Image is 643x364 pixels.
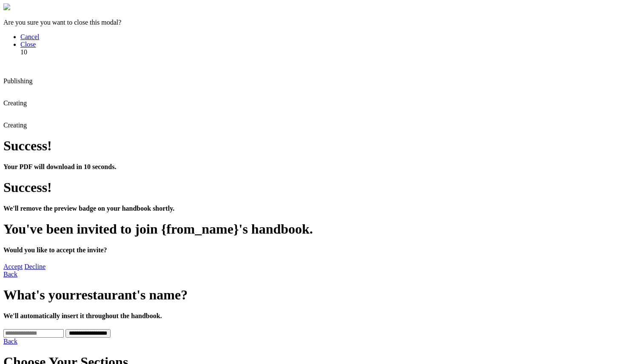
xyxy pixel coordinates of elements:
span: Creating [3,99,27,107]
h1: Success! [3,180,640,195]
span: 10 [20,48,27,56]
h1: Success! [3,138,640,154]
h1: What's your 's name? [3,287,640,303]
p: Are you sure you want to close this modal? [3,19,640,26]
h4: Would you like to accept the invite? [3,246,640,254]
a: Back [3,338,17,345]
span: Creating [3,121,27,129]
h4: Your PDF will download in 10 seconds. [3,163,640,171]
span: restaurant [76,287,137,302]
a: Decline [24,263,46,270]
h4: We'll automatically insert it throughout the handbook. [3,312,640,320]
img: close-modal.svg [3,3,10,10]
h4: We'll remove the preview badge on your handbook shortly. [3,205,640,212]
span: Publishing [3,77,32,85]
a: Cancel [20,33,39,40]
h1: You've been invited to join {from_name}'s handbook. [3,221,640,237]
a: Close [20,41,36,48]
a: Accept [3,263,23,270]
a: Back [3,271,17,278]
